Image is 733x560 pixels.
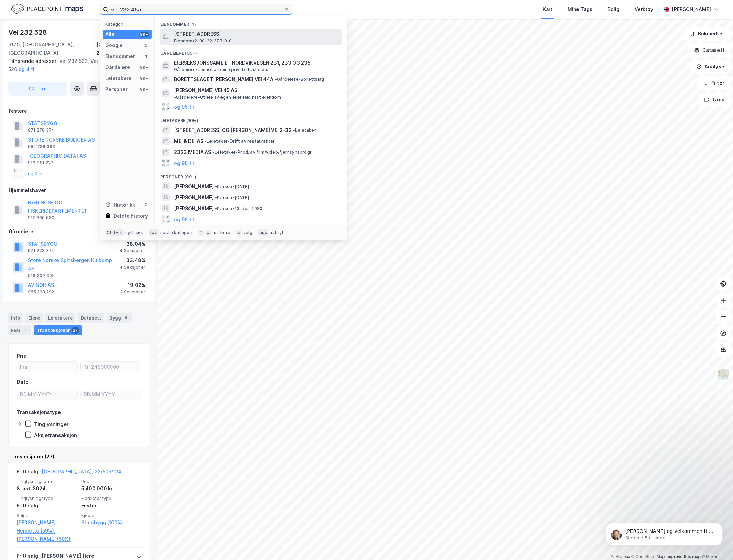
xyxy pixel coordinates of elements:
[8,82,67,96] button: Tag
[174,86,237,94] span: [PERSON_NAME] VEI 45 AS
[28,248,54,254] div: 971 278 374
[125,230,143,235] div: nytt søk
[174,148,211,156] span: 2323 MEDIA AS
[174,126,292,134] span: [STREET_ADDRESS] OG [PERSON_NAME] VEI 2-32
[174,204,214,213] span: [PERSON_NAME]
[215,195,217,200] span: •
[139,65,149,70] div: 99+
[28,144,55,149] div: 982 786 363
[174,67,268,72] span: Gårdeiere • Lønnet arbeid i private husholdn.
[17,535,77,543] a: [PERSON_NAME] (50%)
[215,206,262,211] span: Person • 13. des. 1980
[17,479,77,484] span: Tinglysningsdato
[120,281,145,289] div: 19.02%
[8,41,96,57] div: 9170, [GEOGRAPHIC_DATA], [GEOGRAPHIC_DATA]
[120,265,145,270] div: 4 Seksjoner
[34,325,82,335] div: Transaksjoner
[174,59,339,67] span: EIERSEKSJONSSAMEIET NORDVIKVEGEN 231, 233 OG 235
[105,30,115,38] div: Alle
[213,149,312,155] span: Leietaker • Prod. av film/video/fjernsynsprogr.
[28,127,54,133] div: 971 278 374
[105,52,135,60] div: Eiendommer
[717,368,730,381] img: Z
[28,160,53,166] div: 916 851 227
[17,513,77,518] span: Selger
[72,327,79,334] div: 27
[81,495,142,501] span: Eierskapstype
[205,138,275,144] span: Leietaker • Drift av restauranter
[143,54,149,59] div: 1
[213,230,230,235] div: markere
[120,248,145,254] div: 4 Seksjoner
[9,186,150,194] div: Hjemmelshaver
[174,75,273,83] span: BORETTSLAGET [PERSON_NAME] VEI 44A
[174,137,203,145] span: MEI & DEI AS
[28,215,54,221] div: 912 660 680
[160,230,193,235] div: neste kategori
[34,421,69,427] div: Tinglysninger
[17,468,121,479] div: Fritt salg -
[105,229,124,236] div: Ctrl + k
[174,103,194,111] button: og 96 til
[107,313,132,323] div: Bygg
[114,212,148,220] div: Delete history
[17,518,77,535] a: [PERSON_NAME] Henriette (50%),
[105,201,135,209] div: Historikk
[139,87,149,92] div: 99+
[143,43,149,48] div: 0
[568,5,592,13] div: Mine Tags
[17,408,61,416] div: Transaksjonstype
[8,57,144,74] div: Vei 232 522, Vei 232 524, Vei 232 526
[215,184,249,189] span: Person • [DATE]
[667,554,701,559] a: Improve this map
[105,85,128,93] div: Personer
[45,313,75,323] div: Leietakere
[595,508,733,557] iframe: Intercom notifications melding
[149,229,159,236] div: tab
[215,195,249,200] span: Person • [DATE]
[174,159,194,167] button: og 96 til
[120,256,145,265] div: 33.48%
[17,389,77,400] input: DD.MM.YYYY
[120,289,145,295] div: 2 Seksjoner
[690,60,730,74] button: Analyse
[155,112,347,125] div: Leietakere (99+)
[9,107,150,115] div: Festere
[684,27,730,41] button: Bokmerker
[155,45,347,57] div: Gårdeiere (99+)
[78,313,104,323] div: Datasett
[8,325,31,335] div: ESG
[155,16,347,29] div: Eiendommer (1)
[17,502,77,510] div: Fritt salg
[17,352,26,360] div: Pris
[174,94,176,100] span: •
[30,20,118,53] span: [PERSON_NAME] og velkommen til Newsec Maps, [PERSON_NAME] det er du lurer på så er det bare å ta ...
[17,378,29,386] div: Dato
[139,32,149,37] div: 99+
[17,362,77,372] input: Fra
[11,3,83,15] img: logo.f888ab2527a4732fd821a326f86c7f29.svg
[81,513,142,518] span: Kjøper
[81,389,141,400] input: DD.MM.YYYY
[25,313,43,323] div: Eiere
[8,452,150,461] div: Transaksjoner (27)
[258,229,269,236] div: esc
[293,127,295,133] span: •
[122,314,129,321] div: 9
[8,313,23,323] div: Info
[143,202,149,208] div: 0
[632,554,665,559] a: OpenStreetMap
[275,77,277,82] span: •
[9,227,150,236] div: Gårdeiere
[635,5,653,13] div: Verktøy
[293,127,316,133] span: Leietaker
[22,327,29,334] div: 1
[275,77,324,82] span: Gårdeiere • Borettslag
[81,484,142,493] div: 5 400 000 kr
[34,432,77,438] div: Aksjetransaksjon
[174,193,214,202] span: [PERSON_NAME]
[120,240,145,248] div: 38.04%
[17,495,77,501] span: Tinglysningstype
[607,5,619,13] div: Bolig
